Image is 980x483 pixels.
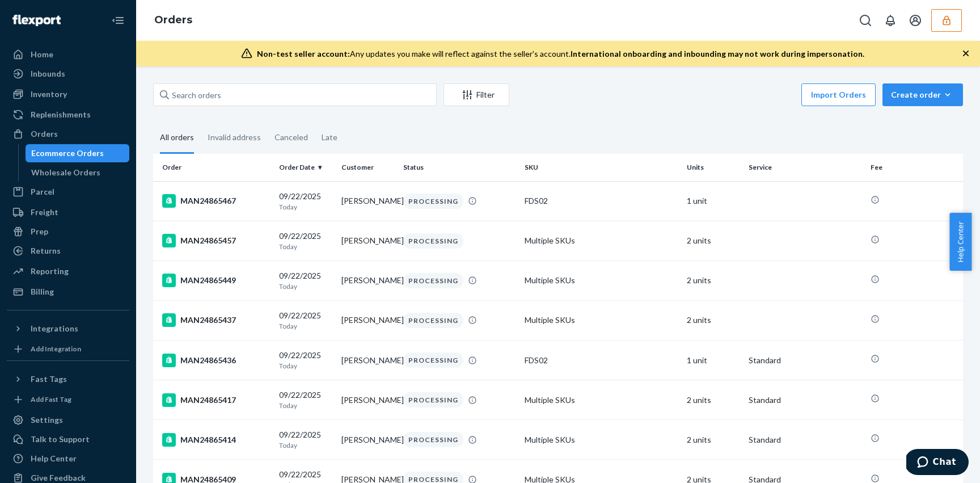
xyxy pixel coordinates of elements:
[279,321,332,331] p: Today
[682,181,745,221] td: 1 unit
[279,350,332,371] div: 09/22/2025
[7,430,129,448] button: Talk to Support
[31,266,69,277] div: Reporting
[682,221,745,261] td: 2 units
[399,154,520,181] th: Status
[162,354,270,367] div: MAN24865436
[403,313,463,328] div: PROCESSING
[337,341,399,380] td: [PERSON_NAME]
[7,125,129,143] a: Orders
[107,9,129,32] button: Close Navigation
[682,300,745,340] td: 2 units
[7,320,129,338] button: Integrations
[403,273,463,288] div: PROCESSING
[162,313,270,327] div: MAN24865437
[341,162,394,172] div: Customer
[879,9,902,32] button: Open notifications
[31,286,54,297] div: Billing
[337,181,399,221] td: [PERSON_NAME]
[7,183,129,201] a: Parcel
[208,123,261,152] div: Invalid address
[279,202,332,212] p: Today
[257,49,350,58] span: Non-test seller account:
[162,274,270,287] div: MAN24865449
[279,389,332,410] div: 09/22/2025
[31,89,67,100] div: Inventory
[7,370,129,388] button: Fast Tags
[31,373,67,385] div: Fast Tags
[444,89,509,100] div: Filter
[7,411,129,429] a: Settings
[571,49,864,58] span: International onboarding and inbounding may not work during impersonation.
[279,230,332,251] div: 09/22/2025
[337,221,399,261] td: [PERSON_NAME]
[682,154,745,181] th: Units
[279,191,332,212] div: 09/22/2025
[337,380,399,420] td: [PERSON_NAME]
[31,323,78,334] div: Integrations
[682,380,745,420] td: 2 units
[31,128,58,140] div: Orders
[854,9,877,32] button: Open Search Box
[403,233,463,249] div: PROCESSING
[162,234,270,247] div: MAN24865457
[337,261,399,300] td: [PERSON_NAME]
[162,194,270,208] div: MAN24865467
[274,154,336,181] th: Order Date
[26,144,130,162] a: Ecommerce Orders
[154,14,192,26] a: Orders
[7,342,129,356] a: Add Integration
[279,270,332,291] div: 09/22/2025
[31,434,90,445] div: Talk to Support
[162,393,270,407] div: MAN24865417
[525,355,678,366] div: FDS02
[31,207,58,218] div: Freight
[257,48,864,60] div: Any updates you make will reflect against the seller's account.
[403,392,463,408] div: PROCESSING
[31,68,65,79] div: Inbounds
[904,9,927,32] button: Open account menu
[279,361,332,371] p: Today
[520,380,682,420] td: Multiple SKUs
[12,15,61,26] img: Flexport logo
[403,432,463,447] div: PROCESSING
[7,393,129,406] a: Add Fast Tag
[162,433,270,447] div: MAN24865414
[279,429,332,450] div: 09/22/2025
[520,154,682,181] th: SKU
[682,261,745,300] td: 2 units
[31,226,48,237] div: Prep
[153,83,437,106] input: Search orders
[403,194,463,209] div: PROCESSING
[160,123,194,154] div: All orders
[520,300,682,340] td: Multiple SKUs
[7,222,129,241] a: Prep
[749,355,861,366] p: Standard
[153,154,274,181] th: Order
[279,282,332,291] p: Today
[7,242,129,260] a: Returns
[525,195,678,207] div: FDS02
[749,434,861,446] p: Standard
[7,45,129,64] a: Home
[322,123,337,152] div: Late
[520,261,682,300] td: Multiple SKUs
[7,203,129,221] a: Freight
[744,154,865,181] th: Service
[31,394,71,404] div: Add Fast Tag
[891,89,954,100] div: Create order
[7,106,129,124] a: Replenishments
[7,283,129,301] a: Billing
[949,213,971,271] button: Help Center
[31,414,63,426] div: Settings
[31,49,53,60] div: Home
[882,83,963,106] button: Create order
[337,420,399,460] td: [PERSON_NAME]
[520,221,682,261] td: Multiple SKUs
[403,352,463,368] div: PROCESSING
[443,83,509,106] button: Filter
[801,83,876,106] button: Import Orders
[26,163,130,182] a: Wholesale Orders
